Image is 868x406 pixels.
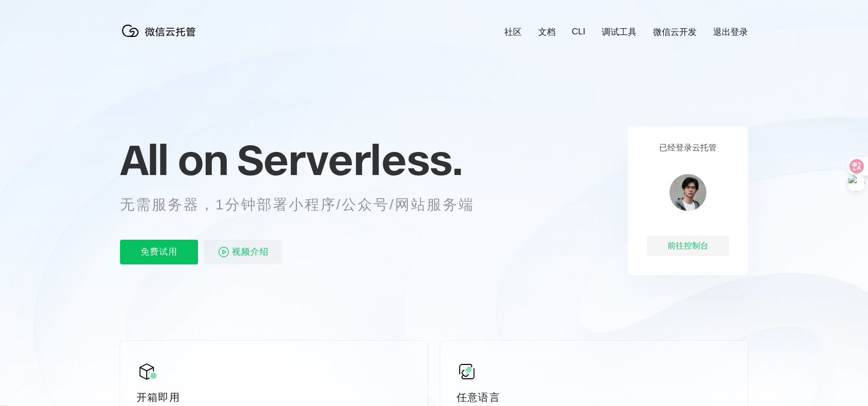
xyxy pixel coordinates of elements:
[120,240,198,264] p: 免费试用
[120,134,227,185] span: All on
[602,26,637,38] a: 调试工具
[538,26,556,38] a: 文档
[120,34,202,43] a: 微信云托管
[572,27,585,37] a: CLI
[136,390,411,404] p: 开箱即用
[120,195,494,215] p: 无需服务器，1分钟部署小程序/公众号/网站服务端
[120,21,202,41] img: 微信云托管
[504,26,522,38] a: 社区
[647,236,729,256] div: 前往控制台
[457,390,732,404] p: 任意语言
[653,26,697,38] a: 微信云开发
[237,134,462,185] span: Serverless.
[713,26,748,38] a: 退出登录
[232,240,269,264] span: 视频介绍
[659,143,717,153] p: 已经登录云托管
[218,246,230,258] img: video_play.svg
